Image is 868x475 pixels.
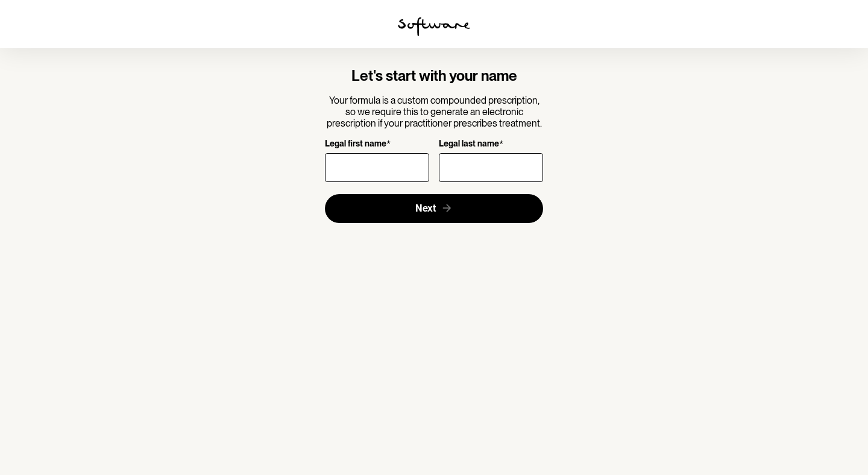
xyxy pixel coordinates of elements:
[439,139,499,150] p: Legal last name
[325,139,386,150] p: Legal first name
[415,203,436,214] span: Next
[325,68,544,85] h4: Let's start with your name
[325,95,544,130] p: Your formula is a custom compounded prescription, so we require this to generate an electronic pr...
[398,17,470,36] img: software logo
[325,194,544,223] button: Next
